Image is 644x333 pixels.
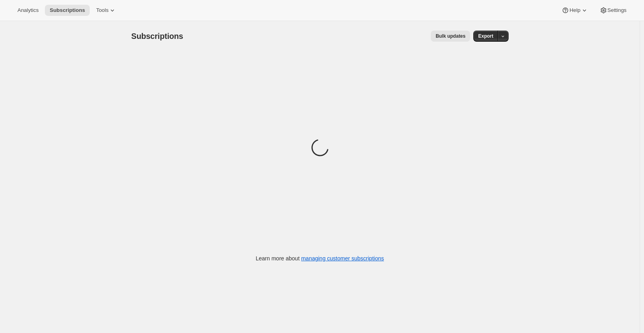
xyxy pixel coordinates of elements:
[557,5,593,16] button: Help
[131,32,183,40] span: Subscriptions
[569,7,580,13] span: Help
[13,5,43,16] button: Analytics
[607,7,627,13] span: Settings
[50,7,85,13] span: Subscriptions
[256,254,384,262] p: Learn more about
[431,31,470,42] button: Bulk updates
[96,7,108,13] span: Tools
[473,31,498,42] button: Export
[301,255,384,262] a: managing customer subscriptions
[436,33,465,39] span: Bulk updates
[91,5,121,16] button: Tools
[45,5,90,16] button: Subscriptions
[17,7,39,13] span: Analytics
[595,5,631,16] button: Settings
[478,33,493,39] span: Export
